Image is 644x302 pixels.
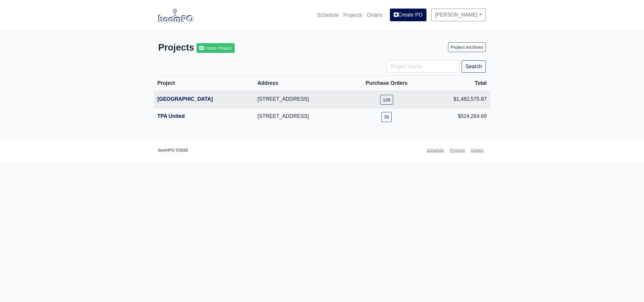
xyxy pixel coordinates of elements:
th: Address [254,75,347,91]
th: Project [154,75,254,91]
a: Create PO [390,9,426,21]
td: [STREET_ADDRESS] [254,91,347,108]
th: Total [426,75,490,91]
a: Projects [341,9,365,22]
a: Project Archives [448,42,486,52]
button: Search [462,60,486,73]
td: [STREET_ADDRESS] [254,108,347,126]
a: Orders [365,9,385,22]
th: Purchase Orders [347,75,426,91]
img: boomPO [158,8,194,22]
a: Schedule [424,144,446,156]
a: Schedule [315,9,341,22]
a: 126 [380,95,393,105]
h3: Projects [158,42,318,53]
a: Create Project [197,43,235,53]
td: $1,482,575.87 [426,91,490,108]
td: $524,264.69 [426,108,490,126]
a: Projects [447,144,467,156]
a: [PERSON_NAME] [431,9,486,21]
input: Project Name [387,60,459,73]
a: [GEOGRAPHIC_DATA] [157,96,213,102]
a: 35 [381,112,392,122]
a: Orders [468,144,486,156]
a: TPA United [157,113,185,119]
small: boomPO ©2020 [158,147,188,154]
